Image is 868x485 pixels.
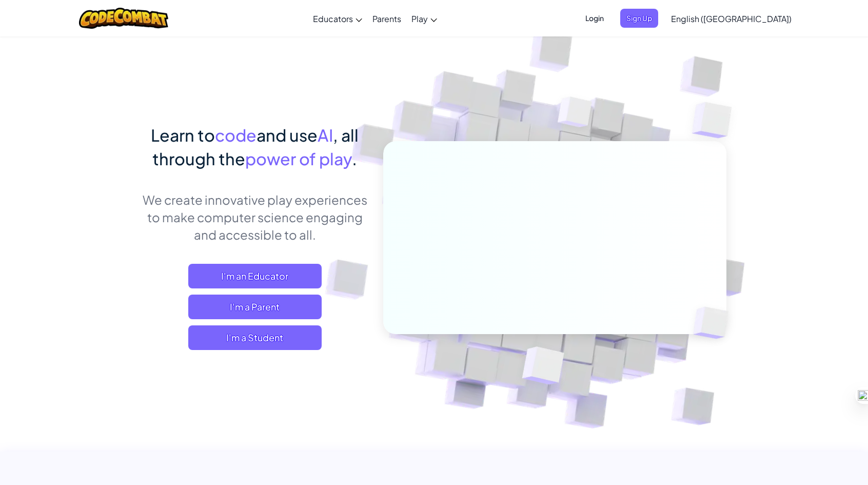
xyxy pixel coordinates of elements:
p: We create innovative play experiences to make computer science engaging and accessible to all. [142,191,368,243]
a: I'm an Educator [188,264,322,288]
img: Overlap cubes [672,77,760,164]
span: Educators [313,13,353,24]
span: code [215,125,257,145]
span: power of play [245,148,352,169]
span: Learn to [151,125,215,145]
img: Overlap cubes [539,76,613,153]
img: CodeCombat logo [79,8,169,29]
button: Login [579,9,610,28]
img: Overlap cubes [497,325,589,410]
span: Play [411,13,428,24]
img: Overlap cubes [676,285,753,360]
span: English ([GEOGRAPHIC_DATA]) [671,13,792,24]
a: I'm a Parent [188,295,322,319]
button: Sign Up [620,9,658,28]
a: English ([GEOGRAPHIC_DATA]) [666,5,797,32]
a: Parents [367,5,406,32]
span: . [352,148,357,169]
span: AI [318,125,333,145]
a: Play [406,5,442,32]
a: Educators [308,5,367,32]
button: I'm a Student [188,325,322,350]
span: and use [257,125,318,145]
